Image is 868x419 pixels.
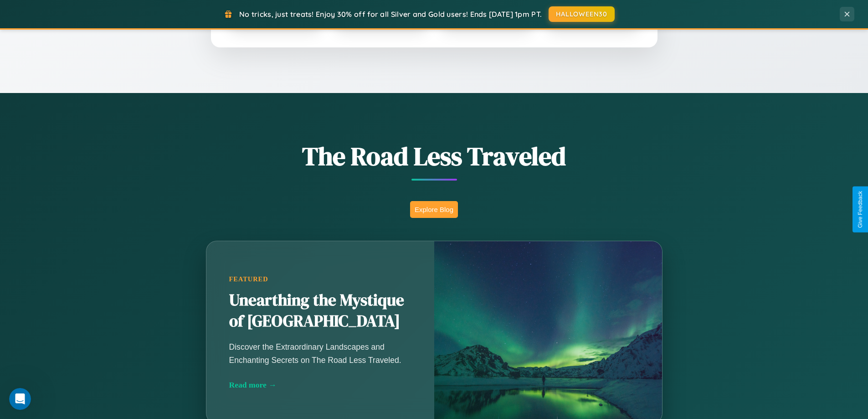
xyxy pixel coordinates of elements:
p: Discover the Extraordinary Landscapes and Enchanting Secrets on The Road Less Traveled. [229,341,411,366]
span: No tricks, just treats! Enjoy 30% off for all Silver and Gold users! Ends [DATE] 1pm PT. [239,10,542,19]
div: Give Feedback [857,191,863,228]
iframe: Intercom live chat [9,388,31,410]
button: Explore Blog [410,201,458,218]
div: Read more → [229,380,411,390]
button: HALLOWEEN30 [549,6,615,22]
h2: Unearthing the Mystique of [GEOGRAPHIC_DATA] [229,290,411,332]
h1: The Road Less Traveled [161,139,708,174]
div: Featured [229,275,411,283]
